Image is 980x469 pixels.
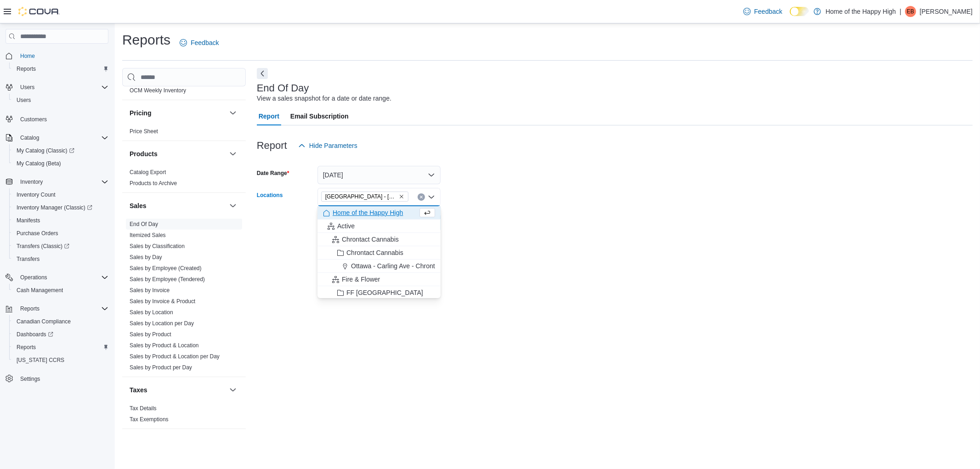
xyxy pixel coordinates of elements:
[13,95,108,106] span: Users
[130,169,166,175] a: Catalog Export
[130,201,226,210] button: Sales
[317,273,441,286] button: Fire & Flower
[17,356,64,364] span: [US_STATE] CCRS
[17,191,56,198] span: Inventory Count
[333,208,403,217] span: Home of the Happy High
[790,16,790,17] span: Dark Mode
[259,107,279,125] span: Report
[9,144,112,157] a: My Catalog (Classic)
[130,108,226,118] button: Pricing
[740,2,786,21] a: Feedback
[17,160,61,167] span: My Catalog (Beta)
[2,302,112,315] button: Reports
[6,45,108,409] nav: Complex example
[130,276,205,283] span: Sales by Employee (Tendered)
[13,189,59,200] a: Inventory Count
[130,87,186,94] span: OCM Weekly Inventory
[309,141,357,150] span: Hide Parameters
[20,305,40,312] span: Reports
[905,6,916,17] div: Emma Buhr
[17,287,63,294] span: Cash Management
[9,157,112,170] button: My Catalog (Beta)
[257,192,283,199] label: Locations
[2,372,112,385] button: Settings
[13,63,108,74] span: Reports
[130,254,162,260] a: Sales by Day
[17,243,69,250] span: Transfers (Classic)
[130,298,195,305] a: Sales by Invoice & Product
[13,215,44,226] a: Manifests
[290,107,349,125] span: Email Subscription
[130,385,226,395] button: Taxes
[13,145,108,156] span: My Catalog (Classic)
[130,220,158,228] span: End Of Day
[122,85,246,100] div: OCM
[428,193,435,201] button: Close list of options
[17,96,31,104] span: Users
[130,309,173,316] a: Sales by Location
[9,201,112,214] a: Inventory Manager (Classic)
[130,309,173,316] span: Sales by Location
[13,316,108,327] span: Canadian Compliance
[130,331,171,338] a: Sales by Product
[321,192,408,202] span: Spruce Grove - Westwinds - Fire & Flower
[317,260,441,273] button: Ottawa - Carling Ave - Chrontact Cannabis
[317,220,441,233] button: Active
[418,193,425,201] button: Clear input
[13,316,74,327] a: Canadian Compliance
[17,51,39,62] a: Home
[130,287,170,294] span: Sales by Invoice
[13,342,40,353] a: Reports
[227,200,238,211] button: Sales
[17,147,74,154] span: My Catalog (Classic)
[13,355,108,366] span: Washington CCRS
[17,272,51,283] button: Operations
[122,167,246,192] div: Products
[227,384,238,396] button: Taxes
[9,253,112,266] button: Transfers
[9,188,112,201] button: Inventory Count
[257,68,268,79] button: Next
[2,112,112,125] button: Customers
[17,255,40,263] span: Transfers
[17,176,108,187] span: Inventory
[13,202,96,213] a: Inventory Manager (Classic)
[130,385,147,395] h3: Taxes
[130,149,226,158] button: Products
[130,243,185,249] a: Sales by Classification
[317,206,441,220] button: Home of the Happy High
[17,114,51,125] a: Customers
[13,329,57,340] a: Dashboards
[130,364,192,371] a: Sales by Product per Day
[9,94,112,107] button: Users
[13,228,62,239] a: Purchase Orders
[17,176,46,187] button: Inventory
[13,202,108,213] span: Inventory Manager (Classic)
[130,254,162,261] span: Sales by Day
[130,128,158,135] span: Price Sheet
[13,241,73,252] a: Transfers (Classic)
[346,288,423,297] span: FF [GEOGRAPHIC_DATA]
[13,145,78,156] a: My Catalog (Classic)
[317,246,441,260] button: Chrontact Cannabis
[342,275,380,284] span: Fire & Flower
[130,243,185,250] span: Sales by Classification
[122,403,246,429] div: Taxes
[17,217,40,224] span: Manifests
[13,342,108,353] span: Reports
[17,318,71,325] span: Canadian Compliance
[17,303,108,314] span: Reports
[351,261,472,271] span: Ottawa - Carling Ave - Chrontact Cannabis
[257,170,289,177] label: Date Range
[13,355,68,366] a: [US_STATE] CCRS
[191,38,219,47] span: Feedback
[2,81,112,94] button: Users
[399,194,404,199] button: Remove Spruce Grove - Westwinds - Fire & Flower from selection in this group
[130,405,157,412] span: Tax Details
[122,31,170,49] h1: Reports
[9,354,112,367] button: [US_STATE] CCRS
[18,7,60,16] img: Cova
[20,134,39,141] span: Catalog
[257,94,391,103] div: View a sales snapshot for a date or date range.
[13,95,34,106] a: Users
